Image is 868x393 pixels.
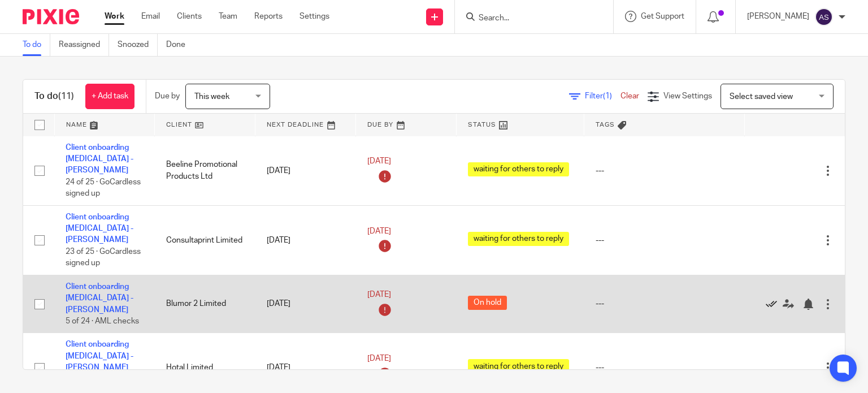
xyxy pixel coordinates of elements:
[66,213,133,244] a: Client onboarding [MEDICAL_DATA] - [PERSON_NAME]
[34,90,74,102] h1: To do
[766,298,783,309] a: Mark as done
[596,165,734,176] div: ---
[177,11,202,22] a: Clients
[663,92,712,100] span: View Settings
[155,136,255,205] td: Beeline Promotional Products Ltd
[596,298,734,309] div: ---
[300,11,329,22] a: Settings
[255,205,356,275] td: [DATE]
[23,9,79,24] img: Pixie
[66,144,133,175] a: Client onboarding [MEDICAL_DATA] - [PERSON_NAME]
[747,11,809,22] p: [PERSON_NAME]
[815,8,833,26] img: svg%3E
[166,34,194,56] a: Done
[620,92,639,100] a: Clear
[254,11,283,22] a: Reports
[468,296,507,310] span: On hold
[468,232,569,246] span: waiting for others to reply
[219,11,237,22] a: Team
[66,248,141,267] span: 23 of 25 · GoCardless signed up
[641,12,684,20] span: Get Support
[59,34,109,56] a: Reassigned
[478,14,579,24] input: Search
[596,122,615,128] span: Tags
[367,355,391,362] span: [DATE]
[66,178,141,198] span: 24 of 25 · GoCardless signed up
[367,227,391,235] span: [DATE]
[155,205,255,275] td: Consultaprint Limited
[194,93,229,101] span: This week
[468,162,569,176] span: waiting for others to reply
[23,34,50,56] a: To do
[367,158,391,166] span: [DATE]
[66,340,133,372] a: Client onboarding [MEDICAL_DATA] - [PERSON_NAME]
[66,283,133,314] a: Client onboarding [MEDICAL_DATA] - [PERSON_NAME]
[367,291,391,299] span: [DATE]
[155,90,180,102] p: Due by
[85,84,134,109] a: + Add task
[155,275,255,333] td: Blumor 2 Limited
[596,235,734,246] div: ---
[585,92,620,100] span: Filter
[255,275,356,333] td: [DATE]
[603,92,612,100] span: (1)
[66,317,139,325] span: 5 of 24 · AML checks
[468,359,569,373] span: waiting for others to reply
[255,136,356,205] td: [DATE]
[118,34,158,56] a: Snoozed
[596,362,734,373] div: ---
[730,93,793,101] span: Select saved view
[58,92,74,101] span: (11)
[141,11,160,22] a: Email
[105,11,124,22] a: Work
